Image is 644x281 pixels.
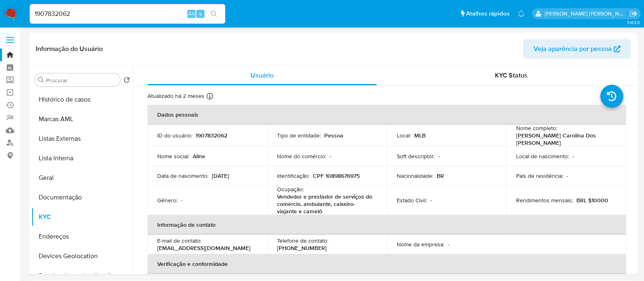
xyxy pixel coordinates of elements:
[31,109,133,129] button: Marcas AML
[438,153,440,160] p: -
[31,129,133,148] button: Listas Externas
[157,244,251,252] p: [EMAIL_ADDRESS][DOMAIN_NAME]
[448,241,449,248] p: -
[397,132,411,139] p: Local :
[414,132,426,139] p: MLB
[545,10,627,18] p: alessandra.barbosa@mercadopago.com
[516,172,563,179] p: País de residência :
[157,153,189,160] p: Nome social :
[277,132,321,139] p: Tipo de entidade :
[193,153,205,160] p: Aline
[123,77,130,86] button: Retornar ao pedido padrão
[495,71,528,80] span: KYC Status
[157,132,192,139] p: ID do usuário :
[31,246,133,266] button: Devices Geolocation
[147,92,204,100] p: Atualizado há 2 meses
[205,8,222,20] button: search-icon
[31,188,133,207] button: Documentação
[534,39,612,59] span: Veja aparência por pessoa
[397,197,427,204] p: Estado Civil :
[437,172,444,179] p: BR
[430,197,432,204] p: -
[572,153,574,160] p: -
[277,193,374,215] p: Vendedor e prestador de serviços do comércio, ambulante, caixeiro-viajante e camelô
[30,9,225,19] input: Pesquise usuários ou casos...
[516,132,613,146] p: [PERSON_NAME] Carolina Dos [PERSON_NAME]
[330,153,331,160] p: -
[523,39,631,59] button: Veja aparência por pessoa
[277,244,327,252] p: [PHONE_NUMBER]
[147,254,626,274] th: Verificação e conformidade
[157,237,202,244] p: E-mail de contato :
[147,215,626,235] th: Informação de contato
[567,172,568,179] p: -
[181,197,182,204] p: -
[277,237,328,244] p: Telefone de contato :
[516,197,573,204] p: Rendimentos mensais :
[38,77,44,83] button: Procurar
[516,124,557,132] p: Nome completo :
[31,227,133,246] button: Endereços
[31,168,133,188] button: Geral
[157,197,178,204] p: Gênero :
[277,172,310,179] p: Identificação :
[31,90,133,109] button: Histórico de casos
[31,148,133,168] button: Lista Interna
[397,153,435,160] p: Soft descriptor :
[576,197,608,204] p: BRL $10000
[397,241,444,248] p: Nome da empresa :
[251,71,274,80] span: Usuário
[466,9,510,18] span: Atalhos rápidos
[196,132,227,139] p: 1907832062
[31,207,133,227] button: KYC
[518,10,525,17] a: Notificações
[313,172,360,179] p: CPF 10898676975
[277,186,304,193] p: Ocupação :
[629,9,638,18] a: Sair
[147,105,626,124] th: Dados pessoais
[188,10,195,18] span: Alt
[277,153,326,160] p: Nome do comércio :
[46,77,117,84] input: Procurar
[199,10,202,18] span: s
[157,172,209,179] p: Data de nascimento :
[36,45,103,53] h1: Informação do Usuário
[212,172,229,179] p: [DATE]
[516,153,569,160] p: Local de nascimento :
[397,172,433,179] p: Nacionalidade :
[324,132,343,139] p: Pessoa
